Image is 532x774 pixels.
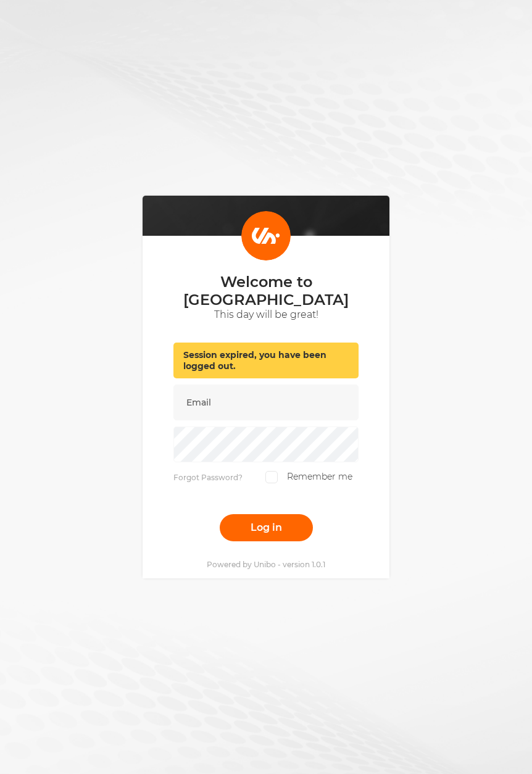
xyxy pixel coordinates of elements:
[173,385,359,420] input: Email
[207,560,325,569] p: Powered by Unibo - version 1.0.1
[241,211,291,260] img: Login
[173,309,359,321] p: This day will be great!
[173,473,243,482] a: Forgot Password?
[265,471,278,483] input: Remember me
[265,471,352,483] label: Remember me
[173,273,359,309] p: Welcome to [GEOGRAPHIC_DATA]
[183,349,349,372] p: Session expired, you have been logged out.
[220,514,313,541] button: Log in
